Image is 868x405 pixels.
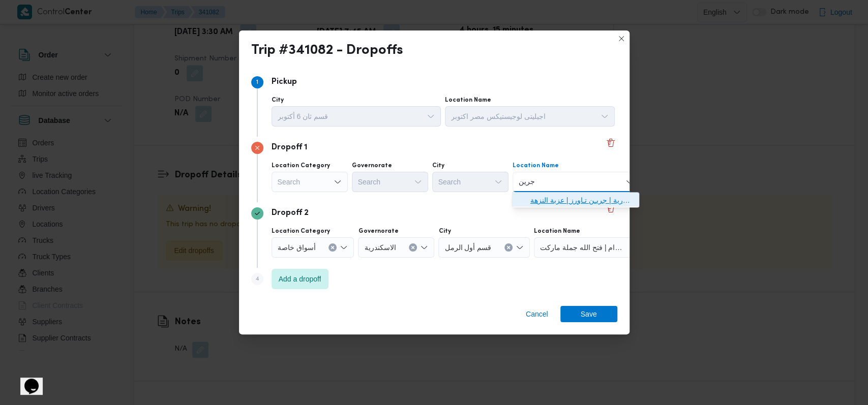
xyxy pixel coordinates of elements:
button: Open list of options [427,112,435,120]
span: الاسكندرية [364,241,396,253]
button: Cancel [522,306,552,322]
button: Open list of options [340,243,348,252]
span: قسم ثان 6 أكتوبر [278,110,328,121]
button: Delete [605,137,617,149]
span: قسم أول الرمل [444,241,491,253]
button: Open list of options [334,178,342,186]
p: Dropoff 2 [272,207,309,220]
iframe: chat widget [10,364,43,395]
button: Open list of options [601,112,609,120]
p: Pickup [272,76,297,88]
button: Clear input [328,243,337,252]
span: جملة ماركت تاور اسكندرية | جريـن تـاورز | عزبة النزهة [530,194,633,206]
span: فتح الله جملة ماركت - جناكليس الترام | فتح الله جملة ماركت - [PERSON_NAME] | سان ستفانو [540,241,622,253]
span: أسواق خاصة [278,241,316,253]
span: Cancel [526,308,548,320]
span: Save [581,306,597,322]
button: Open list of options [414,178,422,186]
label: Location Category [272,227,330,235]
span: Add a dropoff [279,273,321,285]
label: Location Name [534,227,580,235]
button: Open list of options [516,243,524,252]
button: جملة ماركت جرين تاور اسكندرية | جريـن تـاورز | عزبة النزهة [512,192,639,207]
label: Location Name [445,96,491,104]
div: Trip #341082 - Dropoffs [251,43,403,59]
svg: Step 3 is complete [254,210,260,216]
label: Governorate [352,162,392,170]
label: City [272,96,284,104]
button: Open list of options [494,178,502,186]
svg: Step 2 has errors [254,145,260,151]
label: Location Name [513,162,559,170]
span: اجيليتى لوجيستيكس مصر اكتوبر [451,110,546,121]
p: Dropoff 1 [272,142,307,154]
label: Location Category [272,162,330,170]
button: Save [560,306,617,322]
button: Close list of options [625,178,634,186]
button: Closes this modal window [615,33,627,45]
button: Delete [605,202,617,214]
button: Clear input [409,243,417,252]
span: 1 [256,79,258,85]
button: Clear input [504,243,513,252]
label: City [432,162,444,170]
span: 4 [255,276,259,282]
label: Governorate [358,227,398,235]
button: Add a dropoff [272,269,328,289]
label: City [438,227,451,235]
button: Open list of options [420,243,428,252]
